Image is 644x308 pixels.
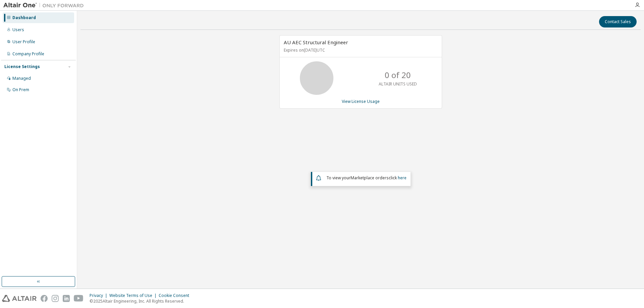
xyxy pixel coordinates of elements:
[90,293,109,298] div: Privacy
[326,175,407,181] span: To view your click
[599,16,637,27] button: Contact Sales
[379,81,417,87] p: ALTAIR UNITS USED
[109,293,159,298] div: Website Terms of Use
[342,99,380,104] a: View License Usage
[2,295,37,302] img: altair_logo.svg
[12,39,35,45] div: User Profile
[52,295,59,302] img: instagram.svg
[90,298,193,304] p: © 2025 Altair Engineering, Inc. All Rights Reserved.
[398,175,407,181] a: here
[12,27,24,33] div: Users
[3,2,87,9] img: Altair One
[74,295,84,302] img: youtube.svg
[63,295,70,302] img: linkedin.svg
[4,64,40,69] div: License Settings
[12,51,44,57] div: Company Profile
[41,295,48,302] img: facebook.svg
[351,175,389,181] em: Marketplace orders
[159,293,193,298] div: Cookie Consent
[284,39,348,46] span: AU AEC Structural Engineer
[12,87,29,93] div: On Prem
[284,47,436,53] p: Expires on [DATE] UTC
[12,15,36,20] div: Dashboard
[385,69,411,81] p: 0 of 20
[12,76,31,81] div: Managed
